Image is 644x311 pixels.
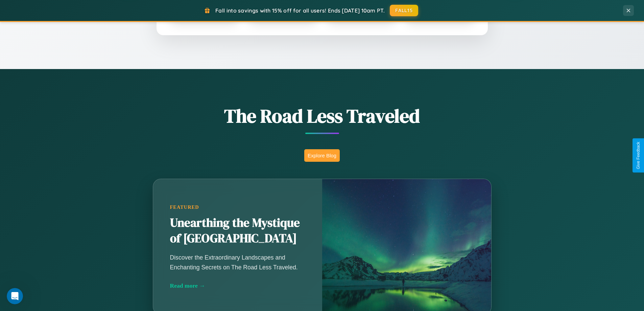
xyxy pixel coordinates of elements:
h2: Unearthing the Mystique of [GEOGRAPHIC_DATA] [170,215,305,246]
div: Give Feedback [636,142,641,169]
iframe: Intercom live chat [7,288,23,304]
button: Explore Blog [304,149,340,162]
h1: The Road Less Traveled [119,103,525,129]
button: FALL15 [390,5,418,16]
span: Fall into savings with 15% off for all users! Ends [DATE] 10am PT. [215,7,385,14]
div: Read more → [170,282,305,289]
div: Featured [170,204,305,210]
p: Discover the Extraordinary Landscapes and Enchanting Secrets on The Road Less Traveled. [170,253,305,272]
